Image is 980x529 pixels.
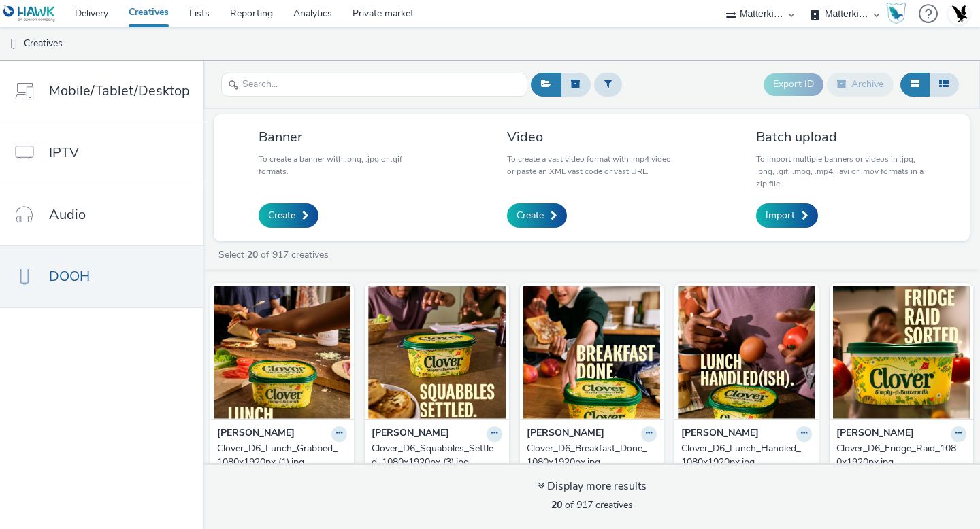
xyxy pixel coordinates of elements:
img: dooh [7,37,20,51]
strong: 20 [551,498,562,511]
span: DOOH [49,267,90,286]
img: Hawk Academy [886,3,906,24]
a: Import [756,203,818,228]
a: Select of 917 creatives [217,248,334,261]
img: Clover_D6_Fridge_Raid_1080x1920px.jpg visual [833,286,970,419]
a: Clover_D6_Fridge_Raid_1080x1920px.jpg [836,442,966,470]
img: Clover_D6_Lunch_Handled_1080x1920px.jpg visual [678,286,815,419]
p: To import multiple banners or videos in .jpg, .png, .gif, .mpg, .mp4, .avi or .mov formats in a z... [756,153,926,190]
strong: [PERSON_NAME] [372,426,449,442]
strong: [PERSON_NAME] [217,426,295,442]
div: Clover_D6_Lunch_Handled_1080x1920px.jpg [681,442,806,470]
img: undefined Logo [3,5,56,22]
span: Import [766,209,795,222]
input: Search... [221,73,527,97]
strong: [PERSON_NAME] [527,426,604,442]
img: Clover_D6_Squabbles_Settled_1080x1920px (3).jpg visual [368,286,505,419]
span: Audio [49,205,86,224]
a: Hawk Academy [886,3,912,24]
span: Create [268,209,295,222]
button: Table [929,73,959,96]
span: of 917 creatives [551,498,633,511]
strong: [PERSON_NAME] [836,426,914,442]
div: Clover_D6_Lunch_Grabbed_1080x1920px (1).jpg [217,442,342,470]
div: Clover_D6_Breakfast_Done_1080x1920px.jpg [527,442,651,470]
span: IPTV [49,143,79,163]
button: Export ID [764,73,823,95]
p: To create a vast video format with .mp4 video or paste an XML vast code or vast URL. [507,153,676,177]
a: Clover_D6_Squabbles_Settled_1080x1920px (3).jpg [372,442,502,470]
p: To create a banner with .png, .jpg or .gif formats. [259,153,428,177]
strong: [PERSON_NAME] [681,426,759,442]
button: Archive [827,73,894,96]
div: Clover_D6_Fridge_Raid_1080x1920px.jpg [836,442,961,470]
a: Clover_D6_Lunch_Grabbed_1080x1920px (1).jpg [217,442,347,470]
a: Create [507,203,567,228]
a: Create [259,203,318,228]
h3: Batch upload [756,128,926,146]
h3: Banner [259,128,428,146]
img: Clover_D6_Breakfast_Done_1080x1920px.jpg visual [523,286,660,419]
img: Account UK [949,3,969,24]
h3: Video [507,128,676,146]
strong: 20 [247,248,258,261]
span: Create [517,209,544,222]
div: Clover_D6_Squabbles_Settled_1080x1920px (3).jpg [372,442,496,470]
button: Grid [900,73,930,96]
a: Clover_D6_Breakfast_Done_1080x1920px.jpg [527,442,657,470]
a: Clover_D6_Lunch_Handled_1080x1920px.jpg [681,442,811,470]
img: Clover_D6_Lunch_Grabbed_1080x1920px (1).jpg visual [214,286,350,419]
span: Mobile/Tablet/Desktop [49,81,190,101]
div: Display more results [538,479,647,494]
